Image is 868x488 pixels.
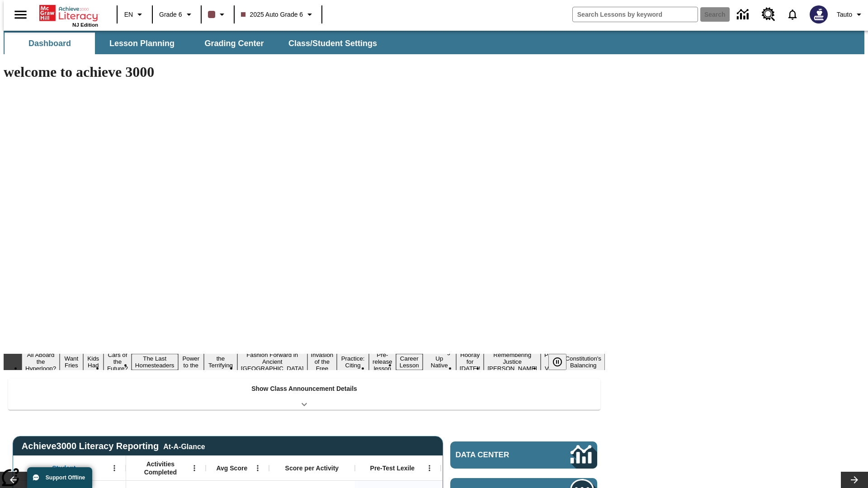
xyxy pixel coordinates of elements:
div: At-A-Glance [163,441,205,451]
button: Slide 1 All Aboard the Hyperloop? [22,350,60,373]
button: Slide 6 Solar Power to the People [178,347,204,377]
span: Activities Completed [131,460,190,476]
button: Slide 9 The Invasion of the Free CD [307,343,337,380]
span: Achieve3000 Literacy Reporting [22,441,205,451]
span: Avg Score [216,464,247,472]
div: SubNavbar [4,33,385,54]
img: Avatar [810,5,828,23]
span: 2025 Auto Grade 6 [241,10,303,19]
button: Class/Student Settings [281,33,384,54]
button: Open Menu [188,461,201,475]
button: Lesson carousel, Next [841,472,868,488]
span: Pre-Test Lexile [370,464,415,472]
button: Support Offline [27,467,92,488]
button: Slide 3 Dirty Jobs Kids Had To Do [83,340,104,384]
button: Class color is dark brown. Change class color [204,6,231,23]
button: Slide 8 Fashion Forward in Ancient Rome [237,350,307,373]
p: Show Class Announcement Details [251,384,357,394]
button: Slide 5 The Last Homesteaders [132,354,178,370]
span: Student [52,464,75,472]
button: Class: 2025 Auto Grade 6, Select your class [237,6,319,23]
button: Slide 10 Mixed Practice: Citing Evidence [337,347,369,377]
button: Open Menu [108,461,121,475]
button: Grade: Grade 6, Select a grade [156,6,198,23]
a: Data Center [731,2,756,27]
button: Open side menu [7,1,34,28]
button: Dashboard [5,33,95,54]
button: Slide 13 Cooking Up Native Traditions [423,347,456,377]
span: EN [124,10,133,19]
span: Grading Center [204,38,264,49]
button: Slide 7 Attack of the Terrifying Tomatoes [204,347,237,377]
button: Select a new avatar [804,3,833,26]
div: Pause [548,354,576,370]
div: SubNavbar [4,31,864,54]
button: Language: EN, Select a language [120,6,149,23]
span: NJ Edition [72,22,98,28]
h1: welcome to achieve 3000 [4,64,605,80]
span: Support Offline [46,474,85,481]
span: Score per Activity [285,464,339,472]
span: Tauto [837,10,852,19]
button: Grading Center [189,33,279,54]
span: Dashboard [28,38,71,49]
button: Slide 14 Hooray for Constitution Day! [456,350,484,373]
button: Profile/Settings [833,6,868,23]
input: search field [573,7,698,22]
button: Open Menu [423,461,436,475]
a: Home [39,4,98,22]
span: Lesson Planning [109,38,175,49]
button: Slide 17 The Constitution's Balancing Act [561,347,605,377]
a: Resource Center, Will open in new tab [756,2,781,27]
span: Data Center [456,450,540,460]
div: Show Class Announcement Details [8,379,600,410]
button: Slide 15 Remembering Justice O'Connor [484,350,541,373]
button: Slide 4 Cars of the Future? [104,350,132,373]
button: Slide 2 Do You Want Fries With That? [60,340,83,384]
a: Data Center [450,441,597,469]
span: Grade 6 [159,10,182,19]
div: Home [39,3,98,28]
span: Class/Student Settings [288,38,377,49]
button: Slide 12 Career Lesson [396,354,423,370]
button: Lesson Planning [97,33,187,54]
a: Notifications [781,3,804,26]
button: Slide 16 Point of View [541,350,561,373]
button: Pause [548,354,566,370]
button: Slide 11 Pre-release lesson [369,350,396,373]
button: Open Menu [251,461,264,475]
